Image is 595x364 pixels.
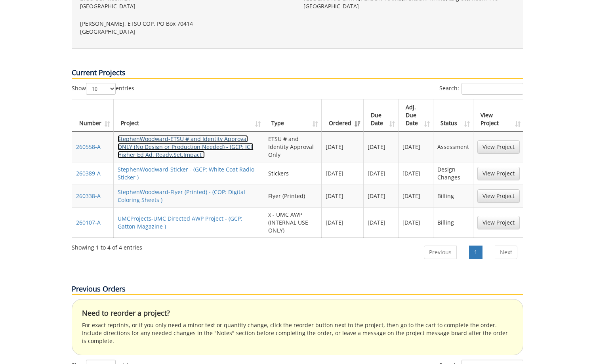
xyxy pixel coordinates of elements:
[264,207,322,238] td: x - UMC AWP (INTERNAL USE ONLY)
[477,189,520,203] a: View Project
[439,83,523,95] label: Search:
[72,99,114,131] th: Number: activate to sort column ascending
[72,284,523,295] p: Previous Orders
[80,2,292,10] p: [GEOGRAPHIC_DATA]
[76,143,101,151] a: 260558-A
[80,28,292,36] p: [GEOGRAPHIC_DATA]
[477,167,520,180] a: View Project
[399,207,433,238] td: [DATE]
[364,185,399,207] td: [DATE]
[264,185,322,207] td: Flyer (Printed)
[118,135,254,158] a: StephenWoodward-ETSU # and Identity Approval ONLY (No Design or Production Needed) - (GCP: JCP Hi...
[303,2,515,10] p: [GEOGRAPHIC_DATA]
[76,170,101,177] a: 260389-A
[76,192,101,200] a: 260338-A
[399,131,433,162] td: [DATE]
[118,188,245,204] a: StephenWoodward-Flyer (Printed) - (COP: Digital Coloring Sheets )
[72,83,134,95] label: Show entries
[399,185,433,207] td: [DATE]
[118,215,242,230] a: UMCProjects-UMC Directed AWP Project - (GCP: Gatton Magazine )
[322,99,364,131] th: Ordered: activate to sort column ascending
[399,99,433,131] th: Adj. Due Date: activate to sort column ascending
[72,240,142,252] div: Showing 1 to 4 of 4 entries
[364,131,399,162] td: [DATE]
[264,99,322,131] th: Type: activate to sort column ascending
[114,99,264,131] th: Project: activate to sort column ascending
[80,20,292,28] p: [PERSON_NAME], ETSU COP, PO Box 70414
[322,207,364,238] td: [DATE]
[264,131,322,162] td: ETSU # and Identity Approval Only
[462,83,523,95] input: Search:
[82,321,513,345] p: For exact reprints, or if you only need a minor text or quantity change, click the reorder button...
[424,246,457,259] a: Previous
[477,216,520,229] a: View Project
[76,219,101,226] a: 260107-A
[433,99,473,131] th: Status: activate to sort column ascending
[82,309,513,317] h4: Need to reorder a project?
[322,185,364,207] td: [DATE]
[433,162,473,185] td: Design Changes
[473,99,524,131] th: View Project: activate to sort column ascending
[477,140,520,154] a: View Project
[495,246,517,259] a: Next
[433,207,473,238] td: Billing
[364,207,399,238] td: [DATE]
[322,131,364,162] td: [DATE]
[433,185,473,207] td: Billing
[364,99,399,131] th: Due Date: activate to sort column ascending
[264,162,322,185] td: Stickers
[364,162,399,185] td: [DATE]
[399,162,433,185] td: [DATE]
[433,131,473,162] td: Assessment
[86,83,116,95] select: Showentries
[469,246,482,259] a: 1
[72,68,523,79] p: Current Projects
[322,162,364,185] td: [DATE]
[118,166,254,181] a: StephenWoodward-Sticker - (GCP: White Coat Radio Sticker )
